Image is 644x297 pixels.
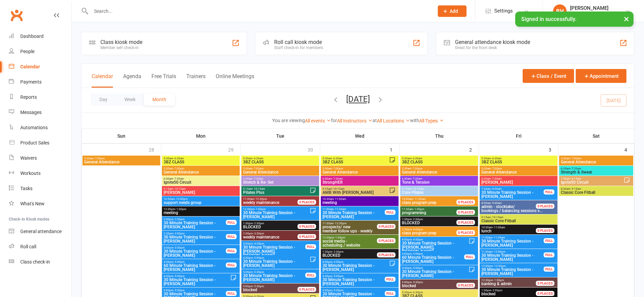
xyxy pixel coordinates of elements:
[243,271,306,274] span: 5:00pm
[481,202,544,205] span: 8:00am
[163,211,238,215] span: meeting
[334,222,347,225] span: - 12:30pm
[9,29,71,44] a: Dashboard
[624,144,634,155] div: 4
[305,244,316,249] div: FULL
[438,5,467,17] button: Add
[456,220,475,225] div: 0 PLACES
[481,170,556,174] span: General Attendance
[481,205,544,213] span: bookings / balancing sessions v...
[20,201,45,206] div: What's New
[334,208,346,211] span: - 11:30am
[570,187,581,190] span: - 9:15am
[481,180,556,184] span: [PERSON_NAME]
[402,267,469,270] span: 4:30pm
[419,118,444,123] a: All Types
[308,144,320,155] div: 30
[322,289,385,292] span: 5:00pm
[402,210,426,215] span: programming
[20,244,36,249] div: Roll call
[402,167,477,170] span: 5:30am
[332,177,343,180] span: - 7:30am
[243,198,306,201] span: 11:30am
[163,246,226,249] span: 3:00pm
[20,79,42,85] div: Payments
[560,157,632,160] span: 5:30am
[163,170,238,174] span: General Attendance
[346,94,370,104] button: [DATE]
[544,189,554,195] div: FULL
[226,220,237,225] div: FULL
[560,177,624,180] span: 7:30am
[253,271,264,274] span: - 5:30pm
[173,232,185,235] span: - 3:00pm
[322,198,397,201] span: 10:30am
[493,236,505,239] span: - 11:30am
[20,155,37,161] div: Waivers
[163,232,226,235] span: 2:30pm
[91,93,116,106] button: Day
[402,252,464,255] span: 4:00pm
[560,190,632,195] span: Classic Core Fitball
[322,236,385,239] span: 12:30pm
[402,228,464,231] span: 2:30pm
[523,69,574,83] button: Class / Event
[402,208,464,211] span: 11:30am
[243,285,306,288] span: 5:00pm
[20,259,50,265] div: Class check-in
[491,167,502,170] span: - 7:00pm
[9,105,71,120] a: Messages
[322,239,385,247] span: scheduling / website
[570,5,612,11] div: [PERSON_NAME]
[456,230,475,235] div: 0 PLACES
[491,187,502,190] span: - 8:00am
[323,239,347,244] span: social media -
[481,279,544,282] span: 12:30pm
[322,225,385,233] span: member follow ups - weekly
[243,170,318,174] span: General Attendance
[216,73,254,88] button: Online Meetings
[402,283,416,288] span: blocked
[173,157,184,160] span: - 6:30am
[402,238,469,241] span: 4:00pm
[173,187,186,190] span: - 10:15am
[9,151,71,166] a: Waivers
[253,187,265,190] span: - 10:15am
[149,144,161,155] div: 28
[9,224,71,239] a: General attendance kiosk mode
[570,157,581,160] span: - 7:00pm
[322,170,397,174] span: General Attendance
[570,177,581,180] span: - 8:15am
[297,200,316,205] div: 0 PLACES
[412,252,423,255] span: - 5:00pm
[305,118,331,123] a: All events
[241,129,320,143] th: Tue
[163,278,230,286] span: 30 Minute Training Session - [PERSON_NAME]
[9,181,71,196] a: Tasks
[9,74,71,90] a: Payments
[243,180,318,184] span: Stretch & Re- Set
[402,270,469,278] span: 30 Minute Training Session - [PERSON_NAME]
[481,265,544,268] span: 12:00pm
[536,204,554,209] div: 0 PLACES
[228,144,240,155] div: 29
[560,180,624,184] span: Ignite50 Circuit
[412,228,423,231] span: - 4:00pm
[332,187,344,190] span: - 10:15am
[9,239,71,254] a: Roll call
[544,252,554,257] div: FULL
[163,180,238,184] span: Ignite50 Circuit
[84,157,159,160] span: 5:30am
[413,208,424,211] span: - 1:30pm
[402,157,477,160] span: 5:30am
[274,39,323,45] div: Roll call kiosk mode
[243,259,310,268] span: 30 Minute Training Session - [PERSON_NAME]
[243,232,306,235] span: 2:30pm
[469,144,479,155] div: 2
[175,208,186,211] span: - 1:30pm
[337,118,373,123] a: All Instructors
[481,226,544,229] span: 10:30am
[272,118,305,123] strong: You are viewing
[253,242,264,245] span: - 4:30pm
[253,222,264,225] span: - 2:30pm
